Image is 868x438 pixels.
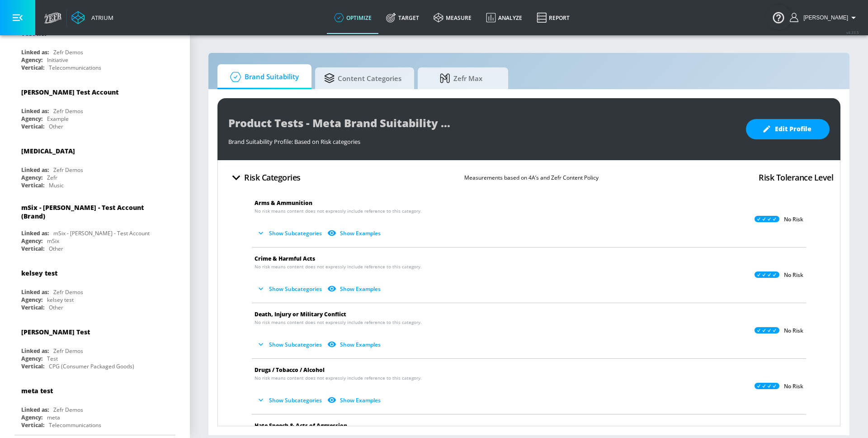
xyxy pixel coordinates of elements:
[255,199,312,207] span: Arms & Ammunition
[529,1,577,34] a: Report
[228,133,737,146] div: Brand Suitability Profile: Based on Risk categories
[759,171,833,184] h4: Risk Tolerance Level
[14,199,175,255] div: mSix - [PERSON_NAME] - Test Account (Brand)Linked as:mSix - [PERSON_NAME] - Test AccountAgency:mS...
[53,166,83,174] div: Zefr Demos
[14,380,175,431] div: meta testLinked as:Zefr DemosAgency:metaVertical:Telecommunications
[21,288,49,296] div: Linked as:
[14,22,175,74] div: Test INILinked as:Zefr DemosAgency:InitiativeVertical:Telecommunications
[14,262,175,314] div: kelsey testLinked as:Zefr DemosAgency:kelsey testVertical:Other
[53,288,83,296] div: Zefr Demos
[324,67,401,89] span: Content Categories
[14,81,175,133] div: [PERSON_NAME] Test AccountLinked as:Zefr DemosAgency:ExampleVertical:Other
[49,181,64,189] div: Music
[21,115,42,123] div: Agency:
[21,328,90,336] div: [PERSON_NAME] Test
[47,355,58,362] div: Test
[225,167,304,188] button: Risk Categories
[226,66,299,88] span: Brand Suitability
[21,237,42,245] div: Agency:
[14,321,175,372] div: [PERSON_NAME] TestLinked as:Zefr DemosAgency:TestVertical:CPG (Consumer Packaged Goods)
[21,229,49,237] div: Linked as:
[21,88,118,96] div: [PERSON_NAME] Test Account
[47,56,68,64] div: Initiative
[14,140,175,191] div: [MEDICAL_DATA]Linked as:Zefr DemosAgency:ZefrVertical:Music
[49,304,63,311] div: Other
[21,296,42,304] div: Agency:
[49,123,63,130] div: Other
[21,421,44,429] div: Vertical:
[21,414,42,421] div: Agency:
[846,30,859,35] span: v 4.33.5
[255,255,315,262] span: Crime & Harmful Acts
[21,355,42,362] div: Agency:
[71,11,113,24] a: Atrium
[49,362,134,370] div: CPG (Consumer Packaged Goods)
[21,147,75,155] div: [MEDICAL_DATA]
[21,347,49,355] div: Linked as:
[325,226,384,241] button: Show Examples
[255,375,422,381] span: No risk means content does not expressly include reference to this category.
[764,124,811,135] span: Edit Profile
[325,337,384,352] button: Show Examples
[53,406,83,414] div: Zefr Demos
[53,229,150,237] div: mSix - [PERSON_NAME] - Test Account
[255,319,422,326] span: No risk means content does not expressly include reference to this category.
[47,237,59,245] div: mSix
[49,421,101,429] div: Telecommunications
[49,245,63,252] div: Other
[255,422,347,429] span: Hate Speech & Acts of Aggression
[427,67,495,89] span: Zefr Max
[244,171,301,184] h4: Risk Categories
[49,64,101,71] div: Telecommunications
[21,304,44,311] div: Vertical:
[47,414,60,421] div: meta
[53,48,83,56] div: Zefr Demos
[255,281,325,296] button: Show Subcategories
[464,173,599,182] p: Measurements based on 4A’s and Zefr Content Policy
[21,64,44,71] div: Vertical:
[53,347,83,355] div: Zefr Demos
[255,393,325,408] button: Show Subcategories
[47,296,74,304] div: kelsey test
[255,366,325,374] span: Drugs / Tobacco / Alcohol
[784,383,803,390] p: No Risk
[325,393,384,408] button: Show Examples
[255,337,325,352] button: Show Subcategories
[21,48,49,56] div: Linked as:
[21,362,44,370] div: Vertical:
[379,1,426,34] a: Target
[255,310,346,318] span: Death, Injury or Military Conflict
[21,123,44,130] div: Vertical:
[21,245,44,252] div: Vertical:
[21,203,160,220] div: mSix - [PERSON_NAME] - Test Account (Brand)
[784,216,803,223] p: No Risk
[790,12,859,23] button: [PERSON_NAME]
[21,386,53,395] div: meta test
[47,115,69,123] div: Example
[21,181,44,189] div: Vertical:
[327,1,379,34] a: optimize
[21,174,42,181] div: Agency:
[255,263,422,270] span: No risk means content does not expressly include reference to this category.
[746,119,830,139] button: Edit Profile
[53,107,83,115] div: Zefr Demos
[784,271,803,279] p: No Risk
[88,14,113,22] div: Atrium
[47,174,57,181] div: Zefr
[800,14,848,21] span: login as: humberto.barrera@zefr.com
[21,406,49,414] div: Linked as:
[21,166,49,174] div: Linked as:
[325,281,384,296] button: Show Examples
[766,5,791,30] button: Open Resource Center
[21,56,42,64] div: Agency:
[255,226,325,241] button: Show Subcategories
[784,327,803,334] p: No Risk
[21,269,57,277] div: kelsey test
